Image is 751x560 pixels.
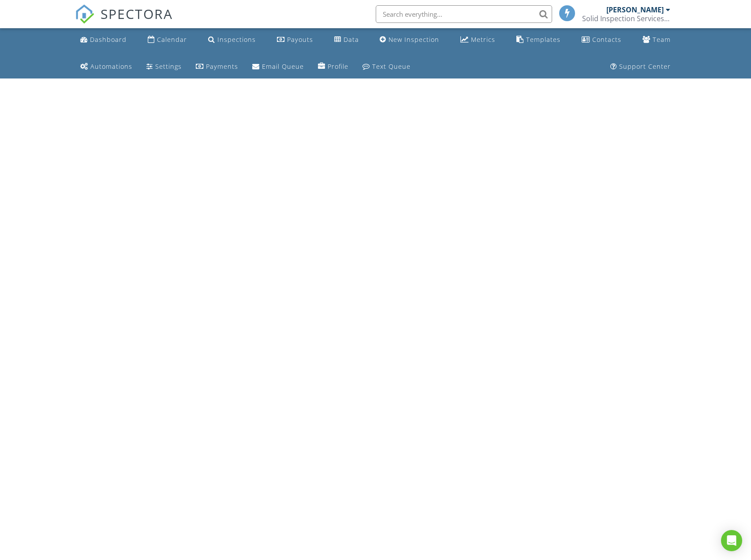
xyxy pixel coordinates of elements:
[90,62,132,71] div: Automations
[217,35,256,44] div: Inspections
[249,59,307,75] a: Email Queue
[144,32,191,48] a: Calendar
[77,59,136,75] a: Automations (Basic)
[606,5,664,14] div: [PERSON_NAME]
[262,62,304,71] div: Email Queue
[314,59,352,75] a: Company Profile
[331,32,362,48] a: Data
[721,530,742,551] div: Open Intercom Messenger
[273,32,317,48] a: Payouts
[75,12,173,30] a: SPECTORA
[578,32,625,48] a: Contacts
[192,59,242,75] a: Payments
[582,14,670,23] div: Solid Inspection Services LLC
[77,32,130,48] a: Dashboard
[639,32,674,48] a: Team
[75,4,94,24] img: The Best Home Inspection Software - Spectora
[206,62,238,71] div: Payments
[143,59,185,75] a: Settings
[526,35,560,44] div: Templates
[372,62,411,71] div: Text Queue
[457,32,499,48] a: Metrics
[155,62,182,71] div: Settings
[376,5,552,23] input: Search everything...
[328,62,348,71] div: Profile
[471,35,495,44] div: Metrics
[101,4,173,23] span: SPECTORA
[287,35,313,44] div: Payouts
[592,35,621,44] div: Contacts
[359,59,414,75] a: Text Queue
[344,35,359,44] div: Data
[619,62,671,71] div: Support Center
[90,35,127,44] div: Dashboard
[607,59,674,75] a: Support Center
[513,32,564,48] a: Templates
[389,35,439,44] div: New Inspection
[376,32,443,48] a: New Inspection
[157,35,187,44] div: Calendar
[653,35,671,44] div: Team
[205,32,259,48] a: Inspections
